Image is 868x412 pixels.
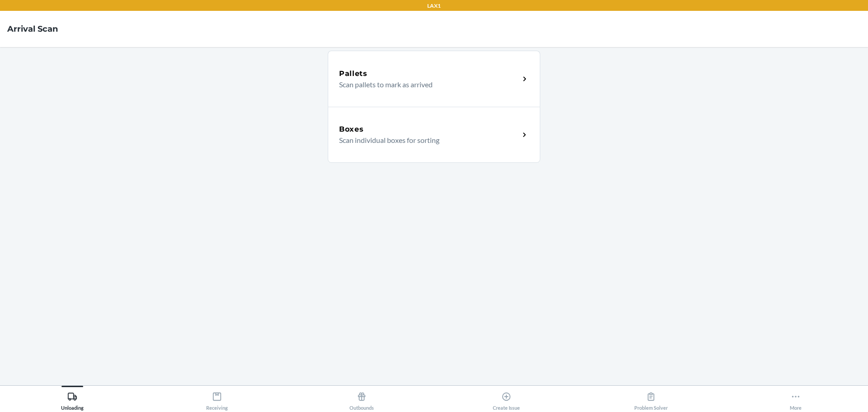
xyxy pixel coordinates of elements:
[349,388,374,411] div: Outbounds
[339,135,512,146] p: Scan individual boxes for sorting
[790,388,802,411] div: More
[339,68,368,79] h5: Pallets
[434,386,579,411] button: Create Issue
[7,23,58,35] h4: Arrival Scan
[206,388,228,411] div: Receiving
[339,124,364,135] h5: Boxes
[493,388,520,411] div: Create Issue
[61,388,84,411] div: Unloading
[427,2,441,10] p: LAX1
[145,386,289,411] button: Receiving
[723,386,868,411] button: More
[579,386,723,411] button: Problem Solver
[289,386,434,411] button: Outbounds
[328,51,540,107] a: PalletsScan pallets to mark as arrived
[339,79,512,90] p: Scan pallets to mark as arrived
[634,388,668,411] div: Problem Solver
[328,107,540,163] a: BoxesScan individual boxes for sorting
